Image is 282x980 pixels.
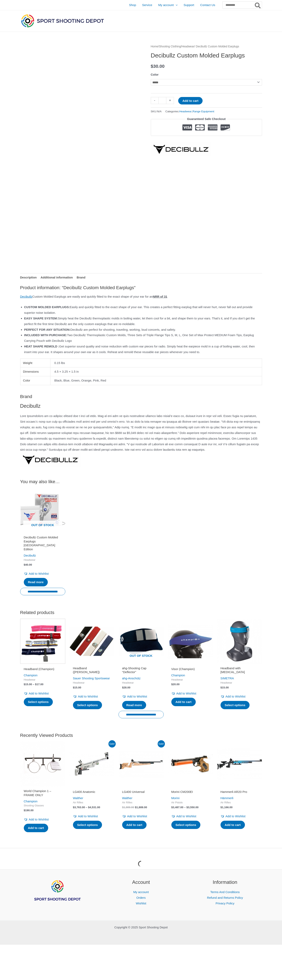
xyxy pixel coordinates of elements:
[24,800,37,803] a: Champion
[24,691,49,696] a: Add to Wishlist
[20,294,262,299] p: Custom Molded Earplugs are easily and quickly fitted to the exact shape of your ear for an
[20,13,105,28] img: Sport Shooting Depot
[73,796,83,800] a: Walther
[73,790,111,794] h2: LG400 Anatomic
[188,889,262,906] nav: Information
[221,821,245,829] a: Add to cart: “Hammerli AR20 Pro”
[226,814,246,818] span: Add to Wishlist
[221,666,258,676] a: Headband with [MEDICAL_DATA]
[20,879,94,911] aside: Footer Widget 1
[133,890,149,894] a: My account
[73,801,111,804] span: Air Rifles
[176,814,196,818] span: Add to Wishlist
[221,813,246,819] a: Add to Wishlist
[24,804,62,807] span: Shooting Glasses
[73,790,111,795] a: LG400 Anatomic
[73,686,81,689] bdi: 15.00
[24,345,255,354] span: Get superior sound quality and noise reduction with custom ear pieces for radio. Simply heat the ...
[122,796,132,800] a: Walther
[20,479,262,485] h2: You may also like…
[153,295,167,298] strong: NRR of 31
[20,458,81,461] a: Decibullz
[136,902,146,905] a: Wishlist
[151,109,162,114] span: SKU:
[136,896,146,899] a: Orders
[20,394,262,399] h2: Brand
[24,345,59,348] strong: HEAT SHAPE REMOLD :
[151,45,158,48] a: Home
[20,285,262,291] h2: Product information: “Decibullz Custom Molded Earplugs”
[221,701,250,709] a: Select options for “Headband with eye patch”
[35,683,37,686] span: $
[127,695,147,698] span: Add to Wishlist
[20,732,262,738] h2: Recently Viewed Products
[73,686,75,689] span: $
[151,52,262,59] h1: Decibullz Custom Molded Earplugs
[78,695,98,698] span: Add to Wishlist
[29,692,49,695] span: Add to Wishlist
[119,619,164,664] a: Out of stock
[73,677,110,680] a: Sauer Shooting Sportswear
[35,683,43,686] bdi: 17.00
[24,305,253,314] span: Easily and quickly fitted to the exact shape of your ear. This creates a perfect fitting earplug ...
[193,110,214,113] a: Range Equipment
[171,806,173,809] span: $
[221,806,233,809] bdi: 1,166.00
[73,681,111,685] span: Headwear
[24,809,25,812] span: $
[20,273,37,282] a: Description
[176,692,196,695] span: Add to Wishlist
[24,563,25,566] span: $
[138,861,144,867] div: Loading...
[171,683,180,686] bdi: 20.00
[171,790,209,795] a: Morini CM200EI
[20,403,262,409] h3: Decibullz
[221,686,229,689] bdi: 15.00
[178,97,203,104] button: Add to cart
[165,109,214,114] span: Categories: ,
[179,110,192,113] a: Headwear
[24,558,62,562] span: Headwear
[188,879,262,906] aside: Footer Widget 3
[119,741,164,787] img: LG400 Universal
[184,806,186,809] span: –
[73,806,85,809] bdi: 3,763.00
[171,683,173,686] span: $
[104,879,178,906] aside: Footer Widget 2
[50,359,262,368] td: 0.15 lbs
[158,97,166,104] input: Product quantity
[221,806,222,809] span: $
[24,667,62,672] a: Headband (Champion)
[69,741,114,787] img: LG400 Anatomic
[24,683,25,686] span: $
[24,578,48,586] a: Read more about “Decibullz Custom Molded Earplugs USA Edition”
[254,2,262,8] button: Search
[168,619,213,664] img: Visor (Champion)
[73,806,75,809] span: $
[20,376,50,385] th: Color
[24,328,176,331] span: Decibullz are perfect for shooting, traveling, working, loud concerts, and safety.
[171,796,180,800] a: Morini
[221,801,258,804] span: Air Rifles
[20,619,65,664] img: Headband with shield holder
[151,97,158,104] a: -
[122,806,134,809] bdi: 1,989.00
[88,806,90,809] span: $
[151,64,153,69] span: $
[217,619,262,664] img: Headband with eye patch
[207,896,243,899] a: Refund and Returns Policy
[158,740,165,748] span: Sale!
[20,488,65,533] img: Decibullz Custom Molded Earplugs USA Edition
[73,666,111,676] a: Headband ([PERSON_NAME])
[226,695,246,698] span: Add to Wishlist
[104,879,178,886] h2: Account
[108,740,116,748] span: Sale!
[24,535,62,553] a: Decibullz Custom Molded Earplugs [GEOGRAPHIC_DATA] Edition
[221,694,246,699] a: Add to Wishlist
[24,698,53,706] a: Select options for “Headband (Champion)”
[73,694,98,699] a: Add to Wishlist
[221,796,233,800] a: Hämmerli
[20,610,262,615] h2: Related products
[20,367,50,376] th: Dimensions
[221,790,258,795] a: Hammerli AR20 Pro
